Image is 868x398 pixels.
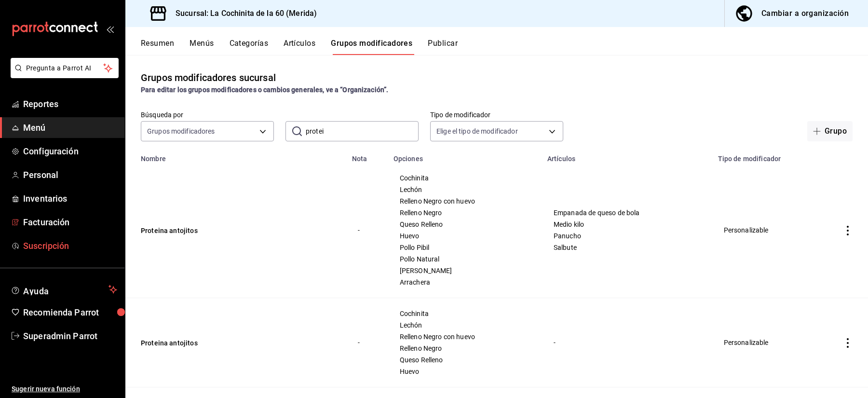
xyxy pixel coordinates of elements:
[141,338,257,348] button: Proteina antojitos
[400,198,529,205] span: Relleno Negro con huevo
[147,126,215,136] span: Grupos modificadores
[23,145,117,158] span: Configuración
[400,279,529,286] span: Arrachera
[23,239,117,252] span: Suscripción
[400,368,529,375] span: Huevo
[554,244,700,251] span: Salbute
[23,306,117,319] span: Recomienda Parrot
[843,226,853,235] button: actions
[400,175,529,181] span: Cochinita
[23,329,117,343] span: Superadmin Parrot
[436,126,518,136] span: Elige el tipo de modificador
[346,149,388,163] th: Nota
[400,267,529,274] span: [PERSON_NAME]
[141,70,276,85] div: Grupos modificadores sucursal
[400,322,529,329] span: Lechón
[23,192,117,205] span: Inventarios
[7,70,119,80] a: Pregunta a Parrot AI
[331,39,412,55] button: Grupos modificadores
[141,226,257,235] button: Proteina antojitos
[141,39,868,55] div: navigation tabs
[400,256,529,262] span: Pollo Natural
[400,357,529,363] span: Queso Relleno
[26,63,104,73] span: Pregunta a Parrot AI
[23,97,117,110] span: Reportes
[141,86,388,94] strong: Para editar los grupos modificadores o cambios generales, ve a “Organización”.
[430,111,563,118] label: Tipo de modificador
[554,221,700,228] span: Medio kilo
[23,284,105,295] span: Ayuda
[141,111,274,118] label: Búsqueda por
[346,298,388,387] td: -
[712,163,827,298] td: Personalizable
[346,163,388,298] td: -
[23,168,117,181] span: Personal
[106,25,114,33] button: open_drawer_menu
[400,186,529,193] span: Lechón
[23,216,117,229] span: Facturación
[400,209,529,216] span: Relleno Negro
[761,7,849,20] div: Cambiar a organización
[168,8,317,19] h3: Sucursal: La Cochinita de la 60 (Merida)
[230,39,269,55] button: Categorías
[125,149,346,163] th: Nombre
[400,244,529,251] span: Pollo Pibil
[554,233,700,239] span: Panucho
[400,333,529,340] span: Relleno Negro con huevo
[400,310,529,317] span: Cochinita
[554,209,700,216] span: Empanada de queso de bola
[306,122,419,141] input: Buscar
[400,233,529,239] span: Huevo
[712,298,827,387] td: Personalizable
[141,39,174,55] button: Resumen
[400,221,529,228] span: Queso Relleno
[400,345,529,352] span: Relleno Negro
[712,149,827,163] th: Tipo de modificador
[553,337,701,348] div: -
[807,121,853,141] button: Grupo
[843,338,853,348] button: actions
[284,39,315,55] button: Artículos
[12,384,117,394] span: Sugerir nueva función
[11,58,119,78] button: Pregunta a Parrot AI
[428,39,458,55] button: Publicar
[388,149,542,163] th: Opciones
[190,39,214,55] button: Menús
[23,121,117,134] span: Menú
[542,149,712,163] th: Artículos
